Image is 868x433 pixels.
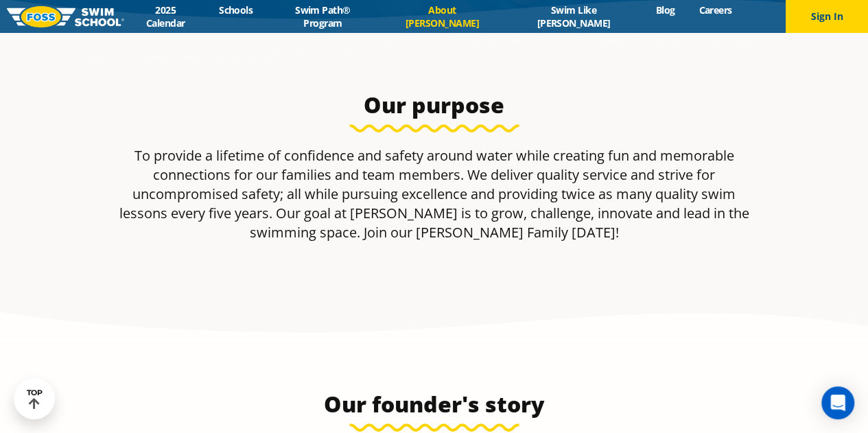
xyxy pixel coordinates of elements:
[265,3,381,30] a: Swim Path® Program
[110,146,758,242] p: To provide a lifetime of confidence and safety around water while creating fun and memorable conn...
[687,3,744,16] a: Careers
[7,6,124,27] img: FOSS Swim School Logo
[27,388,43,410] div: TOP
[504,3,644,30] a: Swim Like [PERSON_NAME]
[124,3,207,30] a: 2025 Calendar
[110,390,758,418] h3: Our founder's story
[381,3,504,30] a: About [PERSON_NAME]
[821,386,854,419] div: Open Intercom Messenger
[644,3,687,16] a: Blog
[110,91,758,119] h3: Our purpose
[207,3,265,16] a: Schools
